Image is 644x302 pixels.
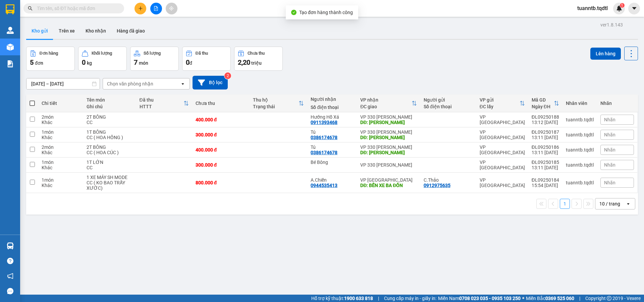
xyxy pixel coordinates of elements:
[566,117,594,122] div: tuanntb.tqdtl
[42,129,80,135] div: 1 món
[566,180,594,185] div: tuanntb.tqdtl
[311,120,337,125] div: 0911393468
[566,132,594,137] div: tuanntb.tqdtl
[28,6,33,11] span: search
[35,60,43,66] span: đơn
[357,95,420,112] th: Toggle SortBy
[7,273,13,279] span: notification
[480,177,525,188] div: VP [GEOGRAPHIC_DATA]
[604,180,615,185] span: Nhãn
[140,104,183,109] div: HTTT
[311,97,354,102] div: Người nhận
[532,144,559,150] div: ĐL09250186
[532,135,559,140] div: 13:11 [DATE]
[532,104,554,109] div: Ngày ĐH
[130,47,179,71] button: Số lượng7món
[196,162,247,168] div: 300.000 đ
[87,160,133,165] div: 1T LỚN
[532,150,559,155] div: 13:11 [DATE]
[607,296,611,301] span: copyright
[291,10,297,15] span: check-circle
[480,129,525,140] div: VP [GEOGRAPHIC_DATA]
[87,114,133,120] div: 2T BÔNG
[621,3,623,8] span: 1
[572,4,613,12] span: tuanntb.tqdtl
[196,132,247,137] div: 300.000 đ
[628,3,640,14] button: caret-down
[299,10,353,15] span: Tạo đơn hàng thành công
[566,101,594,106] div: Nhân viên
[566,162,594,168] div: tuanntb.tqdtl
[180,81,185,86] svg: open
[87,135,133,140] div: CC ( HOA HỒNG )
[476,95,528,112] th: Toggle SortBy
[566,147,594,153] div: tuanntb.tqdtl
[378,295,379,302] span: |
[311,160,354,165] div: Bé Bông
[253,104,299,109] div: Trạng thái
[480,144,525,155] div: VP [GEOGRAPHIC_DATA]
[616,5,622,11] img: icon-new-feature
[196,180,247,185] div: 800.000 đ
[140,97,183,103] div: Đã thu
[532,160,559,165] div: ĐL09250185
[87,144,133,150] div: 2T BÔNG
[532,177,559,183] div: ĐL09250184
[30,58,34,66] span: 5
[360,129,417,135] div: VP 330 [PERSON_NAME]
[311,105,354,110] div: Số điện thoại
[480,114,525,125] div: VP [GEOGRAPHIC_DATA]
[42,150,80,155] div: Khác
[42,177,80,183] div: 1 món
[7,60,14,67] img: solution-icon
[311,114,354,120] div: Hướng Hồ Xá
[311,177,354,183] div: A.Chiến
[253,97,299,103] div: Thu hộ
[42,183,80,188] div: Khác
[360,135,417,140] div: DĐ: HỒ XÁ
[42,135,80,140] div: Khác
[40,51,58,56] div: Đơn hàng
[626,201,631,206] svg: open
[311,295,373,302] span: Hỗ trợ kỹ thuật:
[80,23,111,39] button: Kho nhận
[42,120,80,125] div: Khác
[135,3,146,14] button: plus
[604,147,615,153] span: Nhãn
[631,5,637,11] span: caret-down
[480,104,520,109] div: ĐC lấy
[560,199,570,209] button: 1
[424,104,473,109] div: Số điện thoại
[590,48,621,60] button: Lên hàng
[532,97,554,103] div: Mã GD
[7,258,13,264] span: question-circle
[250,95,307,112] th: Toggle SortBy
[424,183,450,188] div: 0912975635
[360,144,417,150] div: VP 330 [PERSON_NAME]
[532,129,559,135] div: ĐL09250187
[438,295,521,302] span: Miền Nam
[480,97,520,103] div: VP gửi
[224,72,231,79] sup: 2
[360,104,411,109] div: ĐC giao
[134,58,138,66] span: 7
[532,165,559,170] div: 13:11 [DATE]
[311,144,354,150] div: Tú
[87,180,133,191] div: CC ( KO BAO TRẦY XƯỚC)
[600,101,634,106] div: Nhãn
[7,27,14,34] img: warehouse-icon
[360,162,417,168] div: VP 330 [PERSON_NAME]
[92,51,112,56] div: Khối lượng
[459,296,521,301] strong: 0708 023 035 - 0935 103 250
[360,97,411,103] div: VP nhận
[7,44,14,51] img: warehouse-icon
[42,160,80,165] div: 1 món
[384,295,436,302] span: Cung cấp máy in - giấy in:
[82,58,86,66] span: 0
[579,295,580,302] span: |
[360,120,417,125] div: DĐ: HỒ XÁ
[6,4,14,14] img: logo-vxr
[7,288,13,294] span: message
[526,295,574,302] span: Miền Bắc
[150,3,162,14] button: file-add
